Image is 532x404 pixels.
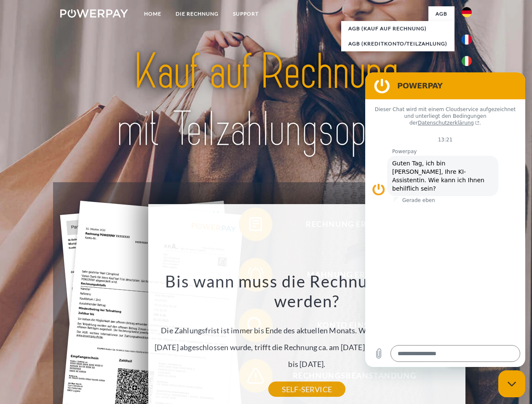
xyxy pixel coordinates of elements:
a: SELF-SERVICE [268,382,345,397]
a: agb [428,6,454,21]
h3: Bis wann muss die Rechnung bezahlt werden? [153,271,461,311]
img: de [462,7,472,17]
img: it [462,56,472,66]
a: SUPPORT [226,6,266,21]
img: logo-powerpay-white.svg [60,9,128,18]
iframe: Schaltfläche zum Öffnen des Messaging-Fensters; Konversation läuft [498,370,525,397]
iframe: Messaging-Fenster [365,72,525,367]
a: Home [137,6,168,21]
a: AGB (Kauf auf Rechnung) [341,21,454,36]
img: title-powerpay_de.svg [80,40,452,161]
img: fr [462,35,472,45]
a: AGB (Kreditkonto/Teilzahlung) [341,36,454,51]
a: DIE RECHNUNG [168,6,226,21]
div: Die Zahlungsfrist ist immer bis Ende des aktuellen Monats. Wenn die Bestellung z.B. am [DATE] abg... [153,271,461,389]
